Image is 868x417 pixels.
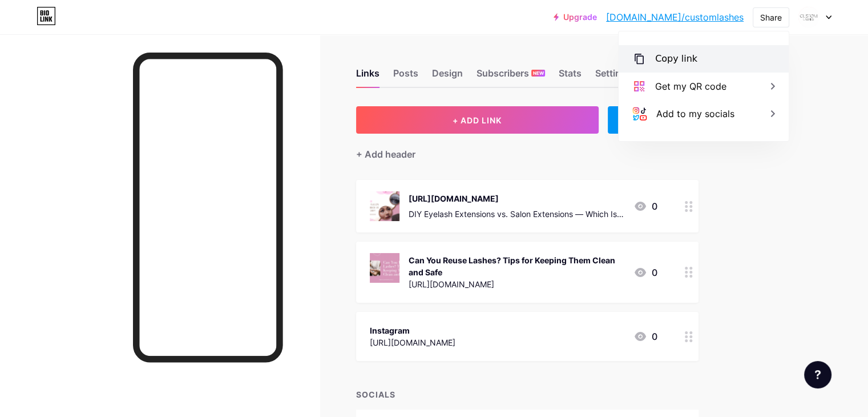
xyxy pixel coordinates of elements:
[432,66,463,87] div: Design
[370,253,399,283] img: Can You Reuse Lashes? Tips for Keeping Them Clean and Safe
[633,199,657,213] div: 0
[608,106,699,134] div: + ADD EMBED
[633,266,657,279] div: 0
[370,191,399,221] img: https://medium.com/@customlashessau/diy-eyelash-extensions-vs-salon-extensions-which-is-better-fo...
[656,107,734,121] div: Add to my socials
[356,388,699,400] div: SOCIALS
[606,10,744,24] a: [DOMAIN_NAME]/customlashes
[533,70,544,77] span: NEW
[393,66,418,87] div: Posts
[370,324,455,336] div: Instagram
[559,66,582,87] div: Stats
[370,336,455,348] div: [URL][DOMAIN_NAME]
[798,6,819,28] img: customlashes
[356,66,380,87] div: Links
[655,52,697,66] div: Copy link
[477,66,545,87] div: Subscribers
[633,330,657,343] div: 0
[409,193,624,205] div: [URL][DOMAIN_NAME]
[595,66,632,87] div: Settings
[409,254,624,278] div: Can You Reuse Lashes? Tips for Keeping Them Clean and Safe
[453,115,502,125] span: + ADD LINK
[409,208,624,220] div: DIY Eyelash Extensions vs. Salon Extensions — Which Is Better for You?
[409,278,624,290] div: [URL][DOMAIN_NAME]
[356,106,599,134] button: + ADD LINK
[655,79,726,93] div: Get my QR code
[554,13,597,22] a: Upgrade
[760,11,782,23] div: Share
[356,147,415,161] div: + Add header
